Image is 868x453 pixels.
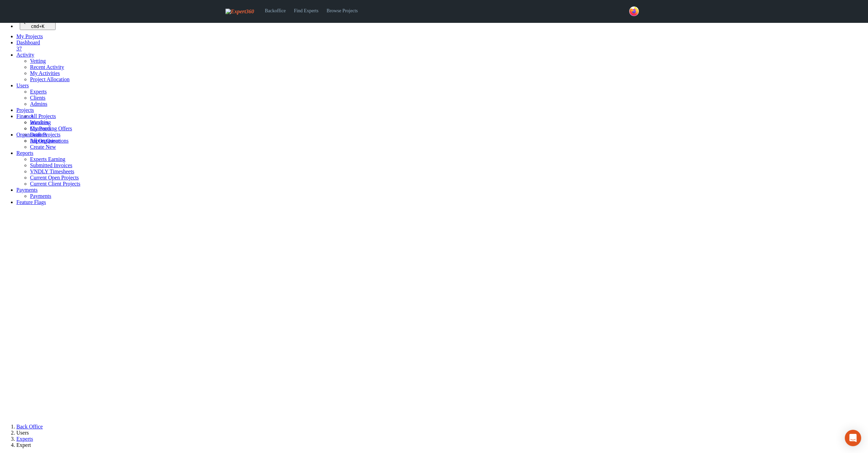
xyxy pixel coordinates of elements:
[30,64,64,70] a: Recent Activity
[16,83,29,88] a: Users
[30,101,47,107] a: Admins
[30,144,56,150] a: Create New
[16,46,22,52] span: 37
[30,89,47,94] a: Experts
[16,132,47,137] a: Organisations
[30,95,45,101] a: Clients
[30,156,65,162] a: Experts Earning
[16,436,33,442] a: Experts
[30,181,80,187] a: Current Client Projects
[30,119,48,125] a: Invoices
[225,9,254,15] img: Expert360
[20,18,56,30] button: Quick search... cmd+K
[16,113,34,119] a: Finance
[30,138,69,144] a: All Organisations
[30,113,56,119] a: All Projects
[30,162,72,168] a: Submitted Invoices
[30,70,60,76] a: My Activities
[16,430,865,436] li: Users
[16,40,40,45] span: Dashboard
[31,24,39,29] kbd: cmd
[30,126,72,131] a: My Pending Offers
[16,199,46,205] a: Feature Flags
[30,126,51,131] a: Contracts
[16,52,34,58] a: Activity
[30,169,74,174] a: VNDLY Timesheets
[30,119,51,125] a: Watching
[845,430,861,446] div: Open Intercom Messenger
[30,175,79,180] a: Current Open Projects
[16,107,34,113] a: Projects
[16,187,38,193] a: Payments
[42,24,44,29] kbd: K
[16,424,43,429] a: Back Office
[30,193,51,199] a: Payments
[23,24,53,29] div: +
[16,150,33,156] a: Reports
[30,76,70,82] a: Project Allocation
[16,442,865,448] li: Expert
[629,6,639,16] img: 43c7540e-2bad-45db-b78b-6a21b27032e5-normal.png
[30,58,46,64] a: Vetting
[16,40,865,52] a: Dashboard 37
[16,33,43,39] a: My Projects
